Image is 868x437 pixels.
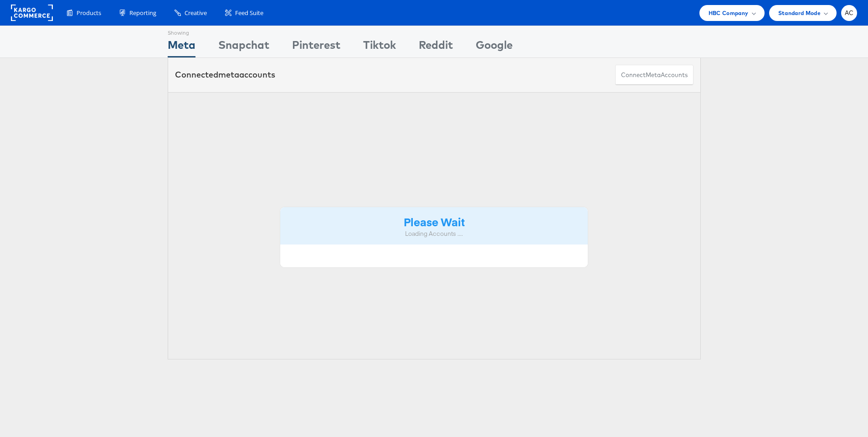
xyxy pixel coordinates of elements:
[404,214,465,229] strong: Please Wait
[218,37,269,57] div: Snapchat
[646,71,661,79] span: meta
[845,10,854,16] span: AC
[168,26,195,37] div: Showing
[235,9,263,17] span: Feed Suite
[218,69,239,80] span: meta
[287,229,581,238] div: Loading Accounts ....
[77,9,101,17] span: Products
[709,8,749,18] span: HBC Company
[363,37,396,57] div: Tiktok
[168,37,195,57] div: Meta
[615,65,693,85] button: ConnectmetaAccounts
[185,9,207,17] span: Creative
[292,37,340,57] div: Pinterest
[175,69,275,81] div: Connected accounts
[476,37,513,57] div: Google
[129,9,156,17] span: Reporting
[778,8,821,18] span: Standard Mode
[419,37,453,57] div: Reddit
